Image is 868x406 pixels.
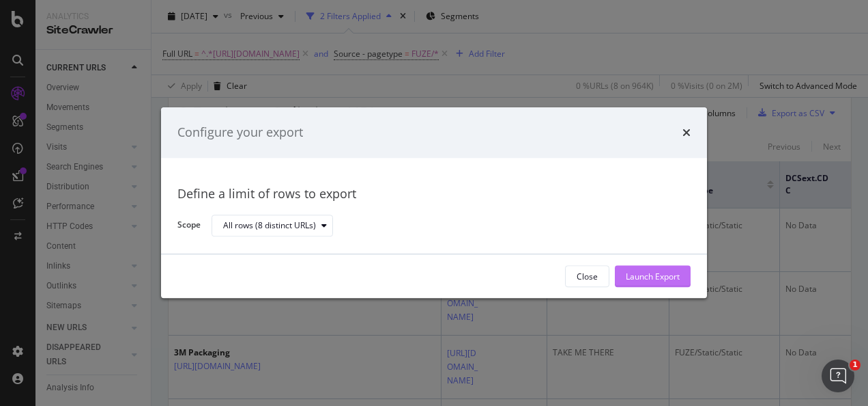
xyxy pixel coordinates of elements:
div: All rows (8 distinct URLs) [223,221,316,230]
iframe: Intercom live chat [822,360,854,392]
div: modal [161,107,707,298]
div: times [682,124,691,141]
span: 1 [850,360,860,370]
button: Launch Export [615,266,691,288]
button: Close [565,266,609,288]
div: Launch Export [626,271,680,282]
button: All rows (8 distinct URLs) [212,215,333,236]
div: Define a limit of rows to export [177,185,691,203]
div: Close [577,271,598,282]
div: Configure your export [177,124,303,141]
label: Scope [177,219,201,234]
